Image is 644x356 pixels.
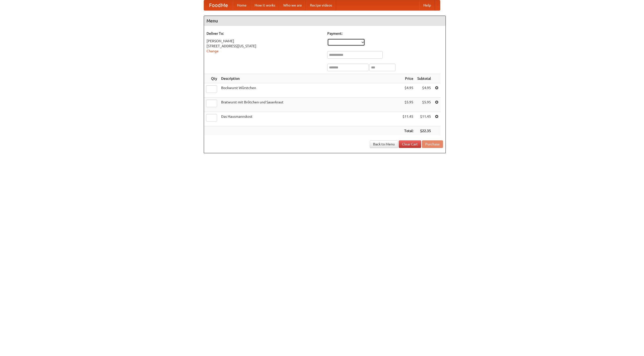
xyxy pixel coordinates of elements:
[415,126,433,136] th: $22.35
[204,0,233,10] a: FoodMe
[279,0,306,10] a: Who we are
[207,38,322,44] div: [PERSON_NAME]
[207,31,322,36] h5: Deliver To:
[415,112,433,126] td: $11.45
[415,74,433,83] th: Subtotal
[399,140,421,148] a: Clear Cart
[422,140,443,148] button: Purchase
[415,83,433,98] td: $4.95
[419,0,435,10] a: Help
[204,74,219,83] th: Qty
[219,98,400,112] td: Bratwurst mit Brötchen und Sauerkraut
[327,31,443,36] h5: Payment:
[400,126,415,136] th: Total:
[219,83,400,98] td: Bockwurst Würstchen
[219,112,400,126] td: Das Hausmannskost
[370,140,398,148] a: Back to Menu
[400,112,415,126] td: $11.45
[415,98,433,112] td: $5.95
[400,98,415,112] td: $5.95
[400,83,415,98] td: $4.95
[233,0,251,10] a: Home
[306,0,336,10] a: Recipe videos
[207,49,219,53] a: Change
[251,0,279,10] a: How it works
[400,74,415,83] th: Price
[219,74,400,83] th: Description
[204,16,446,26] h4: Menu
[207,44,322,49] div: [STREET_ADDRESS][US_STATE]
